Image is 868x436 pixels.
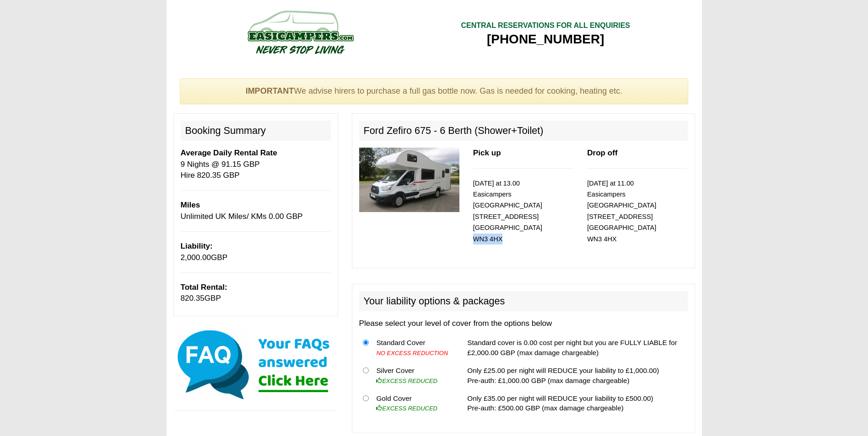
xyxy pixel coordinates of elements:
td: Only £25.00 per night will REDUCE your liability to £1,000.00) Pre-auth: £1,000.00 GBP (max damag... [464,362,687,389]
td: Standard Cover [372,334,454,362]
img: campers-checkout-logo.png [213,7,387,57]
div: CENTRAL RESERVATIONS FOR ALL ENQUIRIES [461,21,630,31]
b: Liability: [181,242,213,250]
h2: Ford Zefiro 675 - 6 Berth (Shower+Toilet) [359,121,688,141]
i: NO EXCESS REDUCTION [376,350,448,356]
p: Unlimited UK Miles/ KMs 0.00 GBP [181,200,331,222]
b: Pick up [473,149,501,157]
td: Silver Cover [372,362,454,389]
h2: Booking Summary [181,121,331,141]
b: Average Daily Rental Rate [181,149,277,157]
i: EXCESS REDUCED [376,378,437,384]
strong: IMPORTANT [246,86,294,96]
h2: Your liability options & packages [359,291,688,311]
img: Click here for our most common FAQs [173,328,338,401]
small: [DATE] at 11.00 Easicampers [GEOGRAPHIC_DATA] [STREET_ADDRESS] [GEOGRAPHIC_DATA] WN3 4HX [587,180,656,243]
small: [DATE] at 13.00 Easicampers [GEOGRAPHIC_DATA] [STREET_ADDRESS] [GEOGRAPHIC_DATA] WN3 4HX [473,180,542,243]
div: [PHONE_NUMBER] [461,31,630,48]
span: 820.35 [181,294,205,303]
b: Total Rental: [181,283,227,292]
td: Standard cover is 0.00 cost per night but you are FULLY LIABLE for £2,000.00 GBP (max damage char... [464,334,687,362]
p: GBP [181,282,331,304]
p: Please select your level of cover from the options below [359,318,688,329]
p: 9 Nights @ 91.15 GBP Hire 820.35 GBP [181,148,331,181]
td: Gold Cover [372,389,454,417]
i: EXCESS REDUCED [376,405,437,412]
div: We advise hirers to purchase a full gas bottle now. Gas is needed for cooking, heating etc. [180,78,689,105]
td: Only £35.00 per night will REDUCE your liability to £500.00) Pre-auth: £500.00 GBP (max damage ch... [464,389,687,417]
b: Miles [181,201,200,209]
b: Drop off [587,149,617,157]
p: GBP [181,241,331,263]
span: 2,000.00 [181,253,211,262]
img: 330.jpg [359,148,459,212]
